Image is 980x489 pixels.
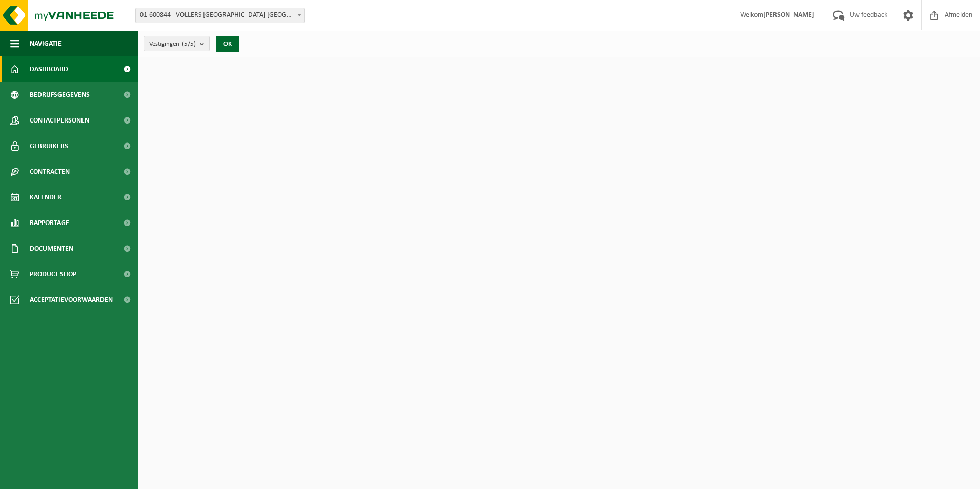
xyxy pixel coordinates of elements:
[30,56,68,82] span: Dashboard
[30,159,70,185] span: Contracten
[30,261,76,287] span: Product Shop
[30,210,69,236] span: Rapportage
[763,11,814,19] strong: [PERSON_NAME]
[30,82,90,108] span: Bedrijfsgegevens
[30,185,62,210] span: Kalender
[182,40,196,47] count: (5/5)
[135,8,305,23] span: 01-600844 - VOLLERS BELGIUM NV - ANTWERPEN
[30,133,68,159] span: Gebruikers
[30,31,62,56] span: Navigatie
[216,36,239,52] button: OK
[30,236,73,261] span: Documenten
[30,108,89,133] span: Contactpersonen
[136,8,304,23] span: 01-600844 - VOLLERS BELGIUM NV - ANTWERPEN
[149,36,196,52] span: Vestigingen
[30,287,113,313] span: Acceptatievoorwaarden
[144,36,210,51] button: Vestigingen(5/5)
